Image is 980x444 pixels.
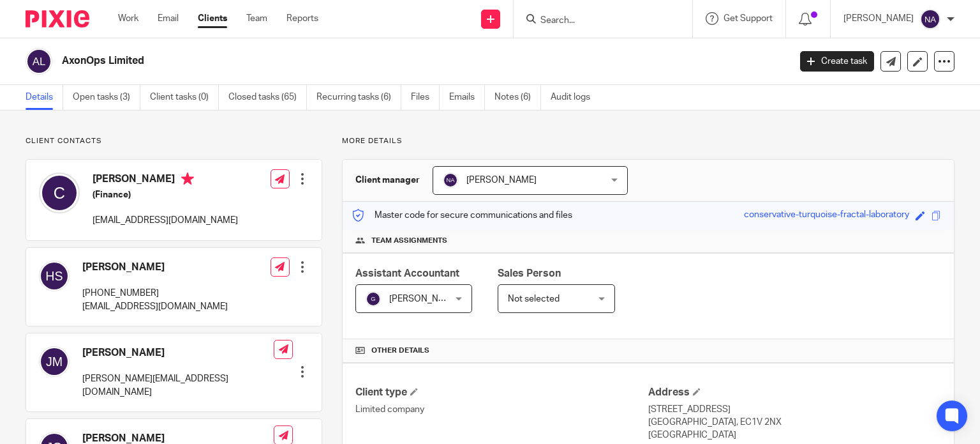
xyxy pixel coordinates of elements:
[73,85,140,110] a: Open tasks (3)
[82,300,228,313] p: [EMAIL_ADDRESS][DOMAIN_NAME]
[371,346,429,356] span: Other details
[508,295,560,303] span: Not selected
[118,12,138,25] a: Work
[93,214,238,227] p: [EMAIL_ADDRESS][DOMAIN_NAME]
[355,386,648,399] h4: Client type
[724,14,773,23] span: Get Support
[26,136,322,146] p: Client contacts
[355,268,459,279] span: Assistant Accountant
[648,416,941,429] p: [GEOGRAPHIC_DATA], EC1V 2NX
[551,85,600,110] a: Audit logs
[246,12,267,25] a: Team
[228,85,307,110] a: Closed tasks (65)
[920,9,940,29] img: svg%3E
[355,174,420,187] h3: Client manager
[366,291,381,307] img: svg%3E
[150,85,219,110] a: Client tasks (0)
[648,386,941,399] h4: Address
[494,85,541,110] a: Notes (6)
[198,12,227,25] a: Clients
[355,403,648,416] p: Limited company
[449,85,485,110] a: Emails
[800,51,874,72] a: Create task
[93,172,238,188] h4: [PERSON_NAME]
[39,172,80,213] img: svg%3E
[316,85,401,110] a: Recurring tasks (6)
[843,12,914,25] p: [PERSON_NAME]
[82,372,274,399] p: [PERSON_NAME][EMAIL_ADDRESS][DOMAIN_NAME]
[82,346,274,360] h4: [PERSON_NAME]
[39,346,70,377] img: svg%3E
[82,287,228,300] p: [PHONE_NUMBER]
[371,236,447,246] span: Team assignments
[744,208,909,223] div: conservative-turquoise-fractal-laboratory
[466,176,537,185] span: [PERSON_NAME]
[158,12,179,25] a: Email
[648,429,941,441] p: [GEOGRAPHIC_DATA]
[539,15,654,27] input: Search
[93,188,238,201] h5: (Finance)
[411,85,440,110] a: Files
[389,295,459,303] span: [PERSON_NAME]
[286,12,318,25] a: Reports
[82,261,228,274] h4: [PERSON_NAME]
[39,261,70,291] img: svg%3E
[498,268,561,279] span: Sales Person
[342,136,954,146] p: More details
[443,172,458,188] img: svg%3E
[62,54,637,68] h2: AxonOps Limited
[648,403,941,416] p: [STREET_ADDRESS]
[181,172,194,185] i: Primary
[352,209,572,222] p: Master code for secure communications and files
[26,10,89,27] img: Pixie
[26,85,63,110] a: Details
[26,48,52,75] img: svg%3E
